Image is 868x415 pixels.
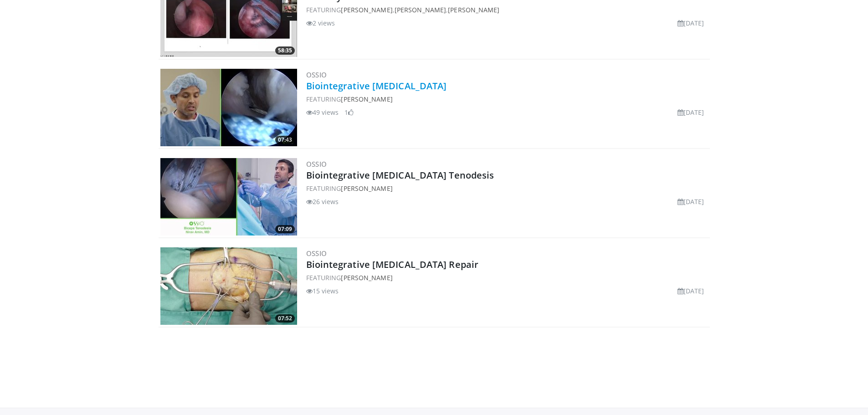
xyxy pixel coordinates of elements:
li: [DATE] [678,197,704,206]
li: 2 views [306,18,335,28]
a: [PERSON_NAME] [448,5,499,14]
img: f54b0be7-13b6-4977-9a5b-cecc55ea2090.300x170_q85_crop-smart_upscale.jpg [160,158,297,236]
img: 3fbd5ba4-9555-46dd-8132-c1644086e4f5.300x170_q85_crop-smart_upscale.jpg [160,69,297,146]
div: FEATURING [306,184,708,193]
li: 1 [344,108,354,117]
span: 07:52 [275,314,295,323]
a: OSSIO [306,70,327,79]
a: 07:09 [160,158,297,236]
img: 711e638b-2741-4ad8-96b0-27da83aae913.300x170_q85_crop-smart_upscale.jpg [160,247,297,325]
li: [DATE] [678,108,704,117]
li: 15 views [306,286,339,296]
li: [DATE] [678,286,704,296]
a: OSSIO [306,249,327,258]
a: 07:52 [160,247,297,325]
a: [PERSON_NAME] [341,273,392,282]
div: FEATURING [306,273,708,282]
a: OSSIO [306,159,327,169]
div: FEATURING , , [306,5,708,15]
li: 49 views [306,108,339,117]
a: Biointegrative [MEDICAL_DATA] Tenodesis [306,169,494,181]
li: [DATE] [678,18,704,28]
span: 07:43 [275,136,295,144]
a: [PERSON_NAME] [341,184,392,193]
a: [PERSON_NAME] [341,5,392,14]
a: 07:43 [160,69,297,146]
span: 07:09 [275,225,295,233]
li: 26 views [306,197,339,206]
span: 58:35 [275,46,295,55]
a: Biointegrative [MEDICAL_DATA] [306,80,447,92]
a: [PERSON_NAME] [395,5,446,14]
a: [PERSON_NAME] [341,95,392,103]
div: FEATURING [306,94,708,104]
a: Biointegrative [MEDICAL_DATA] Repair [306,258,479,271]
